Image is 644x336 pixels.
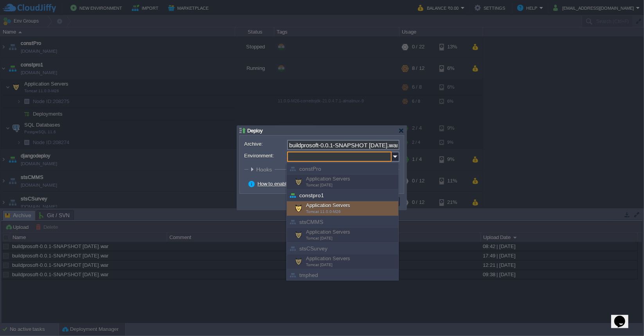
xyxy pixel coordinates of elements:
[287,189,398,201] div: constpro1
[256,166,274,173] span: Hooks
[244,140,286,148] label: Archive:
[306,263,333,267] span: Tomcat [DATE]
[257,181,351,187] a: How to enable zero-downtime deployment
[244,152,286,160] label: Environment:
[287,201,398,216] div: Application Servers
[611,305,636,328] iframe: chat widget
[287,243,398,254] div: stsCSurvey
[287,269,398,281] div: tmphed
[287,175,398,189] div: Application Servers
[247,128,263,134] span: Deploy
[287,216,398,228] div: stsCMMS
[306,183,333,187] span: Tomcat [DATE]
[306,209,341,214] span: Tomcat 11.0.0-M26
[287,228,398,243] div: Application Servers
[287,254,398,269] div: Application Servers
[306,236,333,240] span: Tomcat [DATE]
[287,163,398,175] div: constPro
